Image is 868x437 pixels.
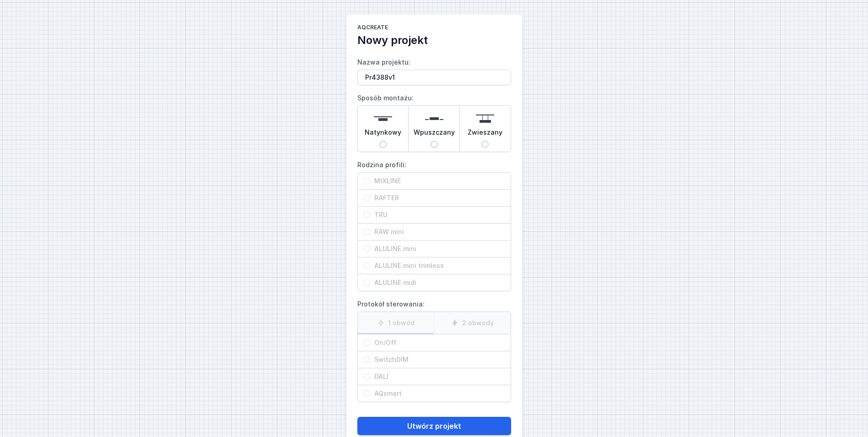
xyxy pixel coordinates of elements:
span: Natynkowy [365,128,401,141]
img: suspended.svg [476,109,494,128]
img: recessed.svg [425,109,443,128]
button: Utwórz projekt [357,417,511,435]
label: Rodzina profili: [357,158,511,291]
span: Wpuszczany [414,128,455,141]
input: Nazwa projektu: [357,70,511,85]
img: surface.svg [374,109,392,128]
h2: Nowy projekt [357,33,511,48]
input: Natynkowy [379,141,387,148]
h1: AQcreate [357,24,511,33]
label: Sposób montażu: [357,91,511,152]
label: Protokół sterowania: [357,297,511,402]
input: Wpuszczany [431,141,438,148]
input: Zwieszany [481,141,489,148]
span: Zwieszany [468,128,502,141]
label: Nazwa projektu: [357,55,511,85]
